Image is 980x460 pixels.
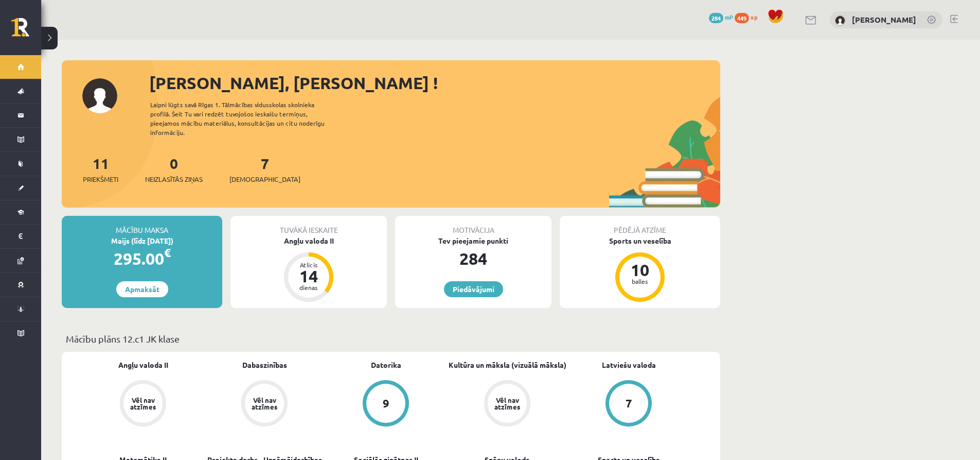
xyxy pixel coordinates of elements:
[66,332,716,346] p: Mācību plāns 12.c1 JK klase
[118,360,168,370] a: Angļu valoda II
[560,235,720,246] div: Sports un veselība
[568,380,689,429] a: 7
[145,154,203,184] a: 0Neizlasītās ziņas
[293,268,324,284] div: 14
[560,216,720,235] div: Pēdējā atzīme
[230,235,387,246] div: Angļu valoda II
[229,174,300,184] span: [DEMOGRAPHIC_DATA]
[395,235,551,246] div: Tev pieejamie punkti
[735,13,749,23] span: 449
[62,235,222,246] div: Maijs (līdz [DATE])
[229,154,300,184] a: 7[DEMOGRAPHIC_DATA]
[129,397,157,410] div: Vēl nav atzīmes
[293,262,324,268] div: Atlicis
[83,154,118,184] a: 11Priekšmeti
[709,13,733,21] a: 284 mP
[164,245,171,260] span: €
[150,100,343,137] div: Laipni lūgts savā Rīgas 1. Tālmācības vidusskolas skolnieka profilā. Šeit Tu vari redzēt tuvojošo...
[230,216,387,235] div: Tuvākā ieskaite
[204,380,325,429] a: Vēl nav atzīmes
[444,281,503,297] a: Piedāvājumi
[116,281,168,297] a: Apmaksāt
[83,174,118,184] span: Priekšmeti
[725,13,733,21] span: mP
[11,18,41,44] a: Rīgas 1. Tālmācības vidusskola
[395,216,551,235] div: Motivācija
[371,360,401,370] a: Datorika
[852,14,916,25] a: [PERSON_NAME]
[751,13,757,21] span: xp
[625,278,655,284] div: balles
[250,397,279,410] div: Vēl nav atzīmes
[62,246,222,271] div: 295.00
[493,397,522,410] div: Vēl nav atzīmes
[395,246,551,271] div: 284
[449,360,566,370] a: Kultūra un māksla (vizuālā māksla)
[447,380,568,429] a: Vēl nav atzīmes
[625,262,655,278] div: 10
[626,398,632,409] div: 7
[230,235,387,303] a: Angļu valoda II Atlicis 14 dienas
[145,174,203,184] span: Neizlasītās ziņas
[325,380,447,429] a: 9
[293,284,324,291] div: dienas
[560,235,720,303] a: Sports un veselība 10 balles
[62,216,222,235] div: Mācību maksa
[602,360,656,370] a: Latviešu valoda
[735,13,762,21] a: 449 xp
[149,71,720,95] div: [PERSON_NAME], [PERSON_NAME] !
[82,380,204,429] a: Vēl nav atzīmes
[835,15,845,26] img: Loreta Krūmiņa
[242,360,287,370] a: Dabaszinības
[383,398,389,409] div: 9
[709,13,723,23] span: 284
